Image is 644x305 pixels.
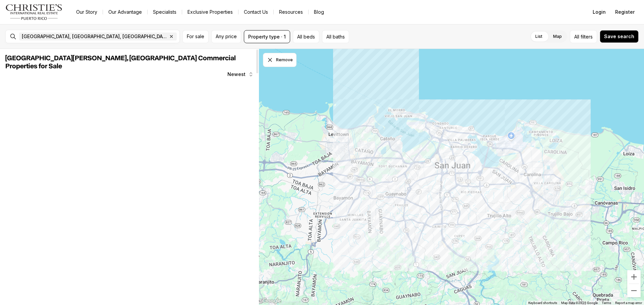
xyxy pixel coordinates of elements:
label: Map [548,30,567,43]
button: Save search [600,30,639,43]
span: Any price [216,34,237,39]
button: Contact Us [238,7,273,17]
label: List [530,30,548,43]
button: Register [611,5,639,19]
span: All [574,33,579,40]
img: logo [5,4,63,20]
button: Newest [223,68,258,81]
button: For sale [182,30,209,43]
span: Login [593,9,606,15]
a: Our Story [71,7,103,17]
button: Login [589,5,610,19]
button: Dismiss drawing [263,53,297,67]
span: Newest [227,72,246,77]
button: All baths [322,30,349,43]
a: Our Advantage [103,7,147,17]
span: For sale [187,34,204,39]
span: [GEOGRAPHIC_DATA], [GEOGRAPHIC_DATA], [GEOGRAPHIC_DATA] [22,34,167,39]
a: Blog [309,7,329,17]
a: Specialists [148,7,182,17]
a: Resources [274,7,308,17]
a: Exclusive Properties [182,7,238,17]
button: Allfilters [570,30,597,43]
span: Register [615,9,635,15]
span: filters [581,33,593,40]
button: Property type · 1 [244,30,290,43]
button: Any price [211,30,241,43]
button: All beds [293,30,319,43]
span: [GEOGRAPHIC_DATA][PERSON_NAME], [GEOGRAPHIC_DATA] Commercial Properties for Sale [5,55,236,70]
span: Save search [604,34,634,39]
